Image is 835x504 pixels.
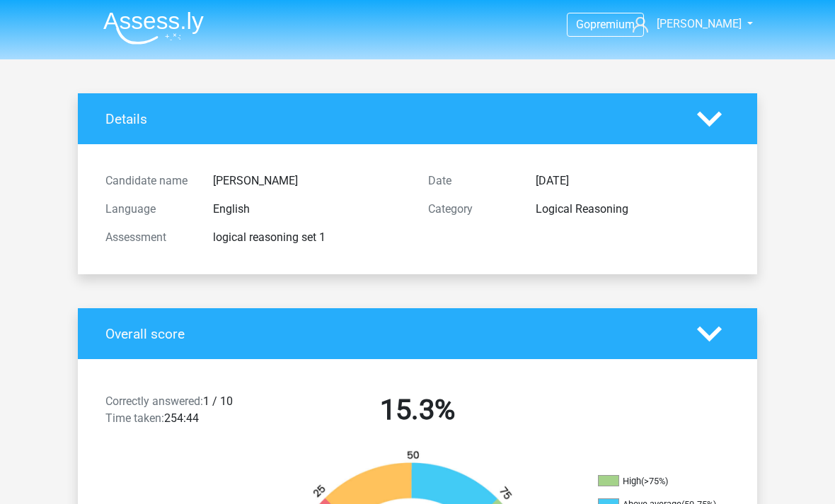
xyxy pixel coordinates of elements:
[576,18,590,31] span: Go
[525,172,740,189] div: [DATE]
[105,411,164,425] span: Time taken:
[590,18,635,31] span: premium
[202,201,417,218] div: English
[103,11,204,45] img: Assessly
[525,201,740,218] div: Logical Reasoning
[417,172,525,189] div: Date
[105,111,676,127] h4: Details
[95,229,202,246] div: Assessment
[202,229,417,246] div: logical reasoning set 1
[105,394,203,408] span: Correctly answered:
[105,326,676,342] h4: Overall score
[568,15,643,34] a: Gopremium
[95,201,202,218] div: Language
[627,16,743,33] a: [PERSON_NAME]
[641,476,668,486] div: (>75%)
[95,393,256,433] div: 1 / 10 254:44
[417,201,525,218] div: Category
[657,17,742,30] span: [PERSON_NAME]
[95,172,202,189] div: Candidate name
[202,172,417,189] div: [PERSON_NAME]
[598,475,739,488] li: High
[267,393,568,427] h2: 15.3%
